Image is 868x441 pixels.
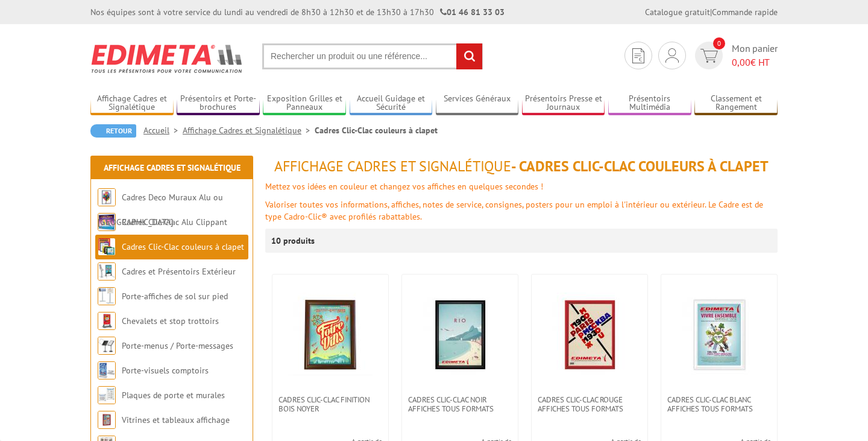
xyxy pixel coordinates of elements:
[436,94,519,113] a: Services Généraux
[418,293,502,377] img: Cadres clic-clac noir affiches tous formats
[122,217,227,227] a: Cadres Clic-Clac Alu Clippant
[104,162,241,173] a: Affichage Cadres et Signalétique
[632,48,644,63] img: devis rapide
[265,159,778,174] h1: - Cadres Clic-Clac couleurs à clapet
[122,291,228,302] a: Porte-affiches de sol sur pied
[661,395,777,413] a: Cadres clic-clac blanc affiches tous formats
[732,56,778,69] span: € HT
[538,395,641,413] span: Cadres clic-clac rouge affiches tous formats
[98,361,116,379] img: Porte-visuels comptoirs
[692,42,778,69] a: devis rapide 0 Mon panier 0,00€ HT
[547,293,632,377] img: Cadres clic-clac rouge affiches tous formats
[265,199,763,222] font: Valoriser toutes vos informations, affiches, notes de service, consignes, posters pour un emploi ...
[712,7,778,17] a: Commande rapide
[532,395,647,413] a: Cadres clic-clac rouge affiches tous formats
[122,390,225,401] a: Plaques de porte et murales
[677,293,761,377] img: Cadres clic-clac blanc affiches tous formats
[98,386,116,404] img: Plaques de porte et murales
[122,316,219,326] a: Chevalets et stop trottoirs
[122,340,233,351] a: Porte-menus / Porte-messages
[183,125,315,136] a: Affichage Cadres et Signalétique
[98,337,116,355] img: Porte-menus / Porte-messages
[608,94,691,113] a: Présentoirs Multimédia
[271,229,316,253] p: 10 produits
[122,365,209,376] a: Porte-visuels comptoirs
[262,43,483,69] input: Rechercher un produit ou une référence...
[98,312,116,330] img: Chevalets et stop trottoirs
[122,266,236,277] a: Cadres et Présentoirs Extérieur
[98,262,116,281] img: Cadres et Présentoirs Extérieur
[98,192,223,227] a: Cadres Deco Muraux Alu ou [GEOGRAPHIC_DATA]
[713,37,725,49] span: 0
[667,395,771,413] span: Cadres clic-clac blanc affiches tous formats
[700,49,718,63] img: devis rapide
[440,7,505,17] strong: 01 46 81 33 03
[98,188,116,206] img: Cadres Deco Muraux Alu ou Bois
[90,94,174,113] a: Affichage Cadres et Signalétique
[98,238,116,256] img: Cadres Clic-Clac couleurs à clapet
[265,181,543,192] font: Mettez vos idées en couleur et changez vos affiches en quelques secondes !
[408,395,512,413] span: Cadres clic-clac noir affiches tous formats
[402,395,518,413] a: Cadres clic-clac noir affiches tous formats
[350,94,433,113] a: Accueil Guidage et Sécurité
[177,94,260,113] a: Présentoirs et Porte-brochures
[272,395,388,413] a: CADRES CLIC-CLAC FINITION BOIS NOYER
[90,124,136,138] a: Retour
[522,94,605,113] a: Présentoirs Presse et Journaux
[98,287,116,305] img: Porte-affiches de sol sur pied
[274,157,511,176] span: Affichage Cadres et Signalétique
[122,241,244,252] a: Cadres Clic-Clac couleurs à clapet
[90,36,244,81] img: Edimeta
[694,94,778,113] a: Classement et Rangement
[732,56,750,68] span: 0,00
[456,43,482,69] input: rechercher
[122,414,230,425] a: Vitrines et tableaux affichage
[263,94,346,113] a: Exposition Grilles et Panneaux
[665,48,679,63] img: devis rapide
[645,6,778,18] div: |
[732,42,778,69] span: Mon panier
[288,293,373,377] img: CADRES CLIC-CLAC FINITION BOIS NOYER
[315,124,438,136] li: Cadres Clic-Clac couleurs à clapet
[645,7,710,17] a: Catalogue gratuit
[98,411,116,429] img: Vitrines et tableaux affichage
[143,125,183,136] a: Accueil
[278,395,382,413] span: CADRES CLIC-CLAC FINITION BOIS NOYER
[90,6,505,18] div: Nos équipes sont à votre service du lundi au vendredi de 8h30 à 12h30 et de 13h30 à 17h30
